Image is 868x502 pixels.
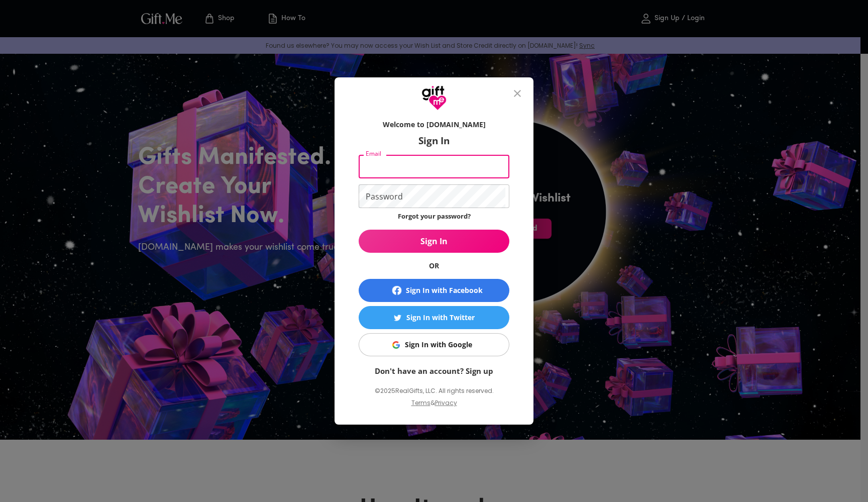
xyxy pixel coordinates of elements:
[359,279,509,302] button: Sign In with Facebook
[421,85,447,111] img: GiftMe Logo
[375,366,493,376] a: Don't have an account? Sign up
[406,312,475,323] div: Sign In with Twitter
[505,81,529,106] button: close
[394,314,401,322] img: Sign In with Twitter
[359,384,509,397] p: © 2025 RealGifts, LLC. All rights reserved.
[398,212,471,221] a: Forgot your password?
[392,341,400,349] img: Sign In with Google
[359,333,509,356] button: Sign In with GoogleSign In with Google
[411,398,430,407] a: Terms
[430,397,435,417] p: &
[405,339,472,350] div: Sign In with Google
[359,230,509,253] button: Sign In
[359,261,509,271] h6: OR
[406,285,483,296] div: Sign In with Facebook
[359,135,509,147] h6: Sign In
[359,120,509,130] h6: Welcome to [DOMAIN_NAME]
[359,306,509,329] button: Sign In with TwitterSign In with Twitter
[435,398,457,407] a: Privacy
[359,236,509,247] span: Sign In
